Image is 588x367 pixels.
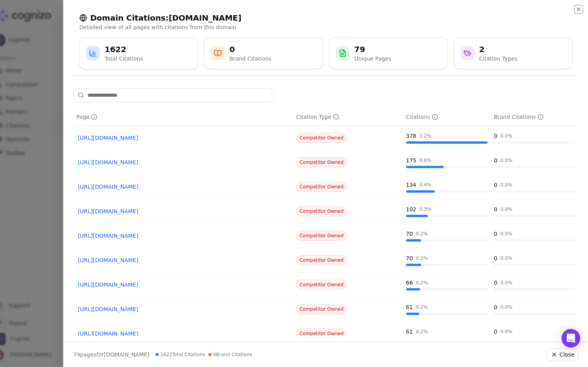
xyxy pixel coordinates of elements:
div: 0.2 % [416,280,428,286]
div: 0 [494,181,497,189]
span: Competitor Owned [296,157,347,167]
span: [DOMAIN_NAME] [104,351,149,358]
div: 0.0 % [500,280,513,286]
div: 0.2 % [416,255,428,261]
p: Detailed view of all pages with citations from this domain [79,23,572,31]
div: 0.0 % [500,255,513,261]
div: 0.4 % [420,182,432,188]
div: 70 [406,254,413,262]
div: 0.0 % [500,133,513,139]
span: Competitor Owned [296,182,347,192]
div: 0 [494,328,497,336]
div: Unique Pages [354,55,391,63]
div: 0 [494,303,497,311]
div: Citation Type [296,113,339,121]
div: 0 [494,279,497,287]
div: Brand Citations [229,55,271,63]
div: 0 [494,132,497,140]
th: page [73,108,293,126]
div: 0.2 % [416,304,428,310]
span: 0 Brand Citations [208,351,252,358]
span: Competitor Owned [296,304,347,314]
a: [URL][DOMAIN_NAME] [78,281,288,289]
div: 0 [494,254,497,262]
div: 0 [229,44,271,55]
div: 61 [406,303,413,311]
a: [URL][DOMAIN_NAME] [78,330,288,337]
div: 134 [406,181,416,189]
span: Competitor Owned [296,206,347,216]
a: [URL][DOMAIN_NAME] [78,232,288,240]
div: Citation Types [479,55,517,63]
div: 2 [479,44,517,55]
div: 1622 [105,44,143,55]
span: 1622 Total Citations [156,351,205,358]
div: 0.0 % [500,157,513,163]
div: 70 [406,230,413,238]
div: 0.2 % [416,329,428,335]
th: totalCitationCount [403,108,491,126]
div: 0 [494,205,497,213]
a: [URL][DOMAIN_NAME] [78,134,288,142]
div: 0.6 % [420,157,432,163]
div: Brand Citations [494,113,544,121]
div: 1.2 % [420,133,432,139]
th: citationTypes [293,108,403,126]
span: Competitor Owned [296,133,347,143]
div: 0.0 % [500,206,513,212]
div: 0.0 % [500,231,513,237]
div: 0.2 % [416,231,428,237]
a: [URL][DOMAIN_NAME] [78,158,288,166]
p: page s for [73,351,149,358]
div: Citations [406,113,438,121]
div: 61 [406,328,413,336]
div: 0.3 % [420,206,432,212]
th: brandCitationCount [491,108,579,126]
div: 0.0 % [500,304,513,310]
div: 0 [494,157,497,164]
h2: Domain Citations: [DOMAIN_NAME] [79,12,572,23]
span: Competitor Owned [296,280,347,290]
button: Close [547,348,579,361]
span: Competitor Owned [296,231,347,241]
div: Page [76,113,97,121]
a: [URL][DOMAIN_NAME] [78,183,288,191]
div: Total Citations [105,55,143,63]
a: [URL][DOMAIN_NAME] [78,256,288,264]
div: 378 [406,132,416,140]
div: 102 [406,205,416,213]
span: Competitor Owned [296,329,347,339]
a: [URL][DOMAIN_NAME] [78,305,288,313]
div: 66 [406,279,413,287]
span: 79 [73,351,80,358]
div: 79 [354,44,391,55]
span: Competitor Owned [296,255,347,265]
div: 0.0 % [500,182,513,188]
div: 175 [406,157,416,164]
div: 0 [494,230,497,238]
div: 0.0 % [500,329,513,335]
a: [URL][DOMAIN_NAME] [78,207,288,215]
